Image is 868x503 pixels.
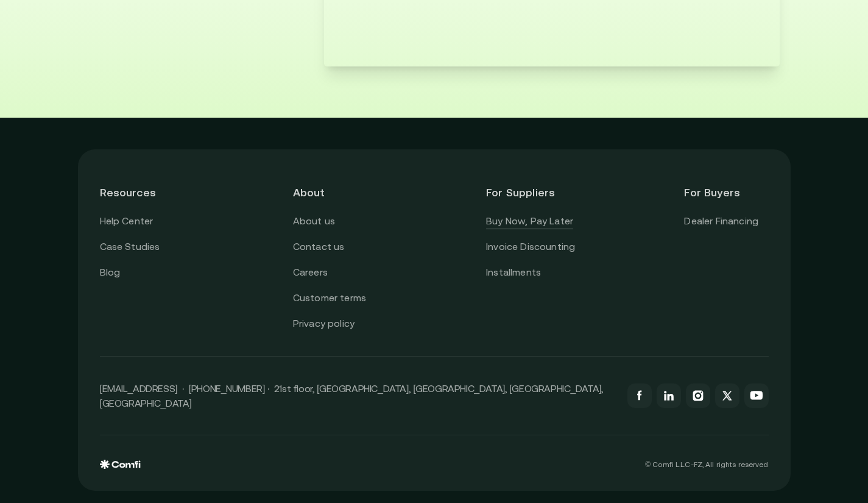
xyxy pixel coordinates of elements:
a: Buy Now, Pay Later [486,213,573,229]
p: © Comfi L.L.C-FZ, All rights reserved [645,460,768,469]
a: Installments [486,265,541,280]
p: [EMAIL_ADDRESS] · [PHONE_NUMBER] · 21st floor, [GEOGRAPHIC_DATA], [GEOGRAPHIC_DATA], [GEOGRAPHIC_... [100,381,615,410]
header: For Suppliers [486,171,575,213]
a: Dealer Financing [684,213,758,229]
a: Help Center [100,213,153,229]
header: Resources [100,171,184,213]
a: Privacy policy [293,316,355,332]
a: Careers [293,265,328,280]
header: For Buyers [684,171,768,213]
a: Invoice Discounting [486,239,575,255]
a: Blog [100,265,121,280]
a: About us [293,213,335,229]
header: About [293,171,377,213]
img: comfi logo [100,460,141,469]
a: Customer terms [293,290,366,306]
a: Case Studies [100,239,160,255]
a: Contact us [293,239,345,255]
